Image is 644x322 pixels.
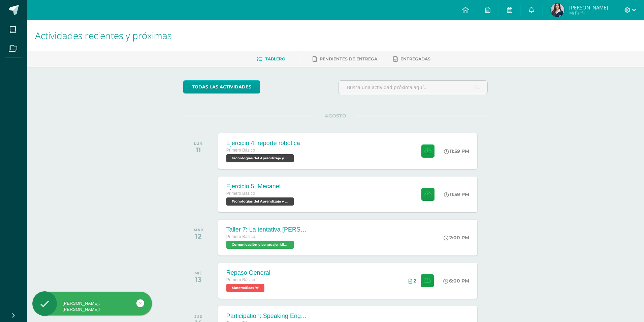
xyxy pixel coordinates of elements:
[444,191,469,197] div: 11:59 PM
[194,314,202,319] div: JUE
[257,54,285,64] a: Tablero
[226,140,300,147] div: Ejercicio 4, reporte robótica
[414,278,416,284] span: 2
[226,183,295,190] div: Ejercicio 5, Mecanet
[35,29,172,42] span: Actividades recientes y próximas
[569,4,608,11] span: [PERSON_NAME]
[226,191,255,196] span: Primero Básico
[443,278,469,284] div: 6:00 PM
[226,197,294,206] span: Tecnologías del Aprendizaje y la Comunicación 'A'
[226,234,255,239] span: Primero Básico
[393,54,430,64] a: Entregadas
[183,80,260,93] a: todas las Actividades
[226,313,307,320] div: Participation: Speaking English
[314,113,357,119] span: AGOSTO
[551,3,564,17] img: 396c218622c77e6cfd8e903135c93ac2.png
[320,56,377,61] span: Pendientes de entrega
[265,56,285,61] span: Tablero
[226,277,255,282] span: Primero Básico
[32,300,152,313] div: [PERSON_NAME], [PERSON_NAME]!
[226,154,294,162] span: Tecnologías del Aprendizaje y la Comunicación 'A'
[194,146,202,154] div: 11
[226,269,270,276] div: Repaso General
[226,148,255,153] span: Primero Básico
[226,241,294,249] span: Comunicación y Lenguaje, Idioma Español 'A'
[400,56,430,61] span: Entregadas
[194,275,202,284] div: 13
[339,81,488,94] input: Busca una actividad próxima aquí...
[313,54,377,64] a: Pendientes de entrega
[444,148,469,154] div: 11:59 PM
[226,284,264,292] span: Matemáticas 'A'
[194,271,202,275] div: MIÉ
[194,141,202,146] div: LUN
[409,278,416,284] div: Archivos entregados
[226,226,307,233] div: Taller 7: La tentativa [PERSON_NAME]
[194,232,203,240] div: 12
[444,235,469,241] div: 2:00 PM
[569,10,608,16] span: Mi Perfil
[194,227,203,232] div: MAR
